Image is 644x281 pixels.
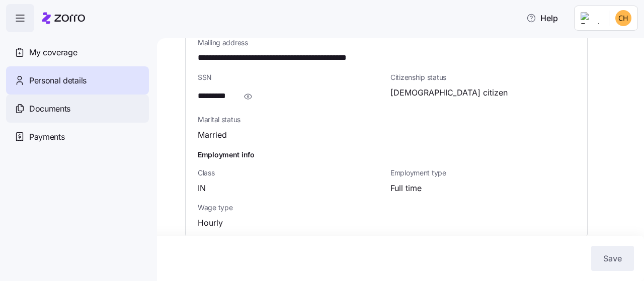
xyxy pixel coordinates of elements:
span: Full time [390,182,422,195]
span: Help [526,12,558,24]
span: Marital status [198,115,382,125]
img: Employer logo [581,12,601,24]
span: Wage type [198,203,382,213]
span: Hourly [198,217,223,229]
span: Citizenship status [390,72,575,82]
span: Class [198,168,382,178]
img: 620aea07702e7082d3dc0e3e9b87342c [615,10,631,26]
h1: Employment info [198,149,575,160]
span: Personal details [29,74,87,87]
span: Save [603,252,622,264]
span: Documents [29,103,70,115]
button: Help [518,8,566,28]
a: Documents [6,95,149,123]
span: Payments [29,131,64,143]
a: Personal details [6,66,149,95]
a: Payments [6,123,149,151]
span: Employment type [390,168,575,178]
a: My coverage [6,38,149,66]
span: My coverage [29,46,77,59]
span: Married [198,129,227,141]
span: Mailing address [198,38,575,48]
span: [DEMOGRAPHIC_DATA] citizen [390,86,508,99]
button: Save [591,246,634,271]
span: IN [198,182,206,195]
span: SSN [198,72,382,82]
